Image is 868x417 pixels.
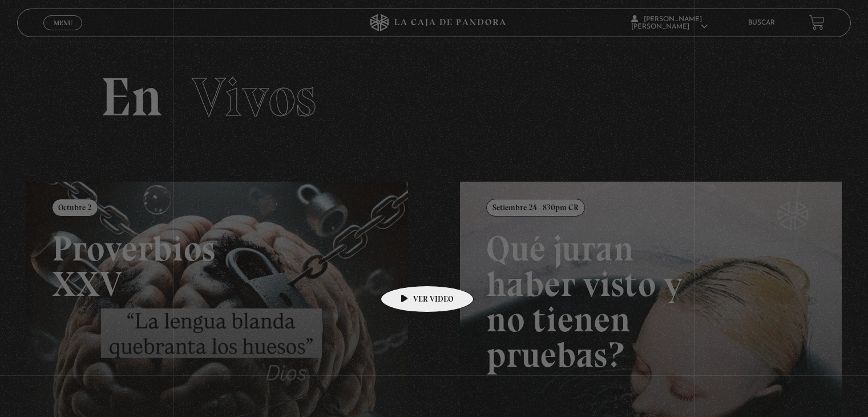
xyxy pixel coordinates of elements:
a: View your shopping cart [809,15,825,30]
span: Menu [54,19,72,26]
span: Cerrar [50,29,76,37]
h2: En [100,70,767,125]
span: [PERSON_NAME] [PERSON_NAME] [631,16,708,30]
a: Buscar [748,19,775,26]
span: Vivos [192,65,316,130]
